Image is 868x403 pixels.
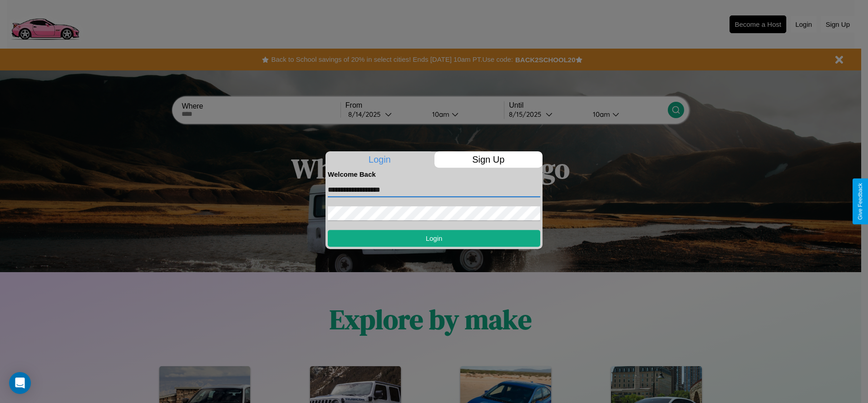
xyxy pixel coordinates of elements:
[9,372,31,394] div: Open Intercom Messenger
[434,151,543,168] p: Sign Up
[325,151,434,168] p: Login
[328,230,540,247] button: Login
[857,183,863,220] div: Give Feedback
[328,170,540,178] h4: Welcome Back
